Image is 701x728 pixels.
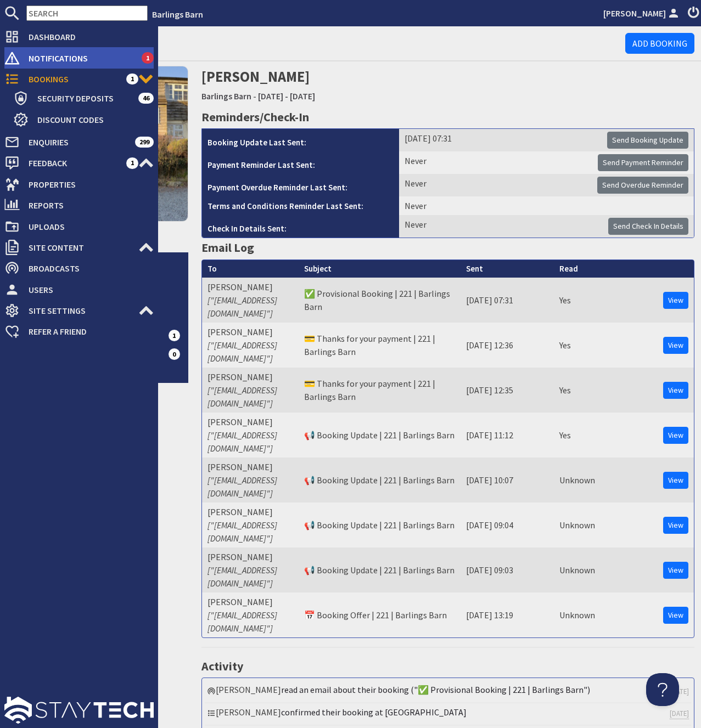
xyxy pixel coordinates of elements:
td: [PERSON_NAME] [202,413,299,458]
td: Unknown [554,503,601,548]
th: Payment Overdue Reminder Last Sent: [202,174,399,196]
th: Check In Details Sent: [202,215,399,238]
iframe: Toggle Customer Support [646,673,679,706]
td: 📢 Booking Update | 221 | Barlings Barn [299,413,461,458]
button: Send Overdue Reminder [597,177,688,194]
a: View [663,382,688,399]
td: 📅 Booking Offer | 221 | Barlings Barn [299,592,461,637]
td: [PERSON_NAME] [202,323,299,368]
button: Send Payment Reminder [598,154,688,171]
span: Notifications [20,49,142,67]
th: Terms and Conditions Reminder Last Sent: [202,196,399,215]
td: Unknown [554,592,601,637]
span: Users [20,281,154,298]
a: [PERSON_NAME] [603,7,681,20]
span: 1 [126,74,138,84]
a: Feedback 1 [4,154,154,172]
td: 💳 Thanks for your payment | 221 | Barlings Barn [299,323,461,368]
td: [PERSON_NAME] [202,592,299,637]
span: - [253,91,256,101]
td: Unknown [554,458,601,503]
td: 📢 Booking Update | 221 | Barlings Barn [299,503,461,548]
h3: Reminders/Check-In [201,108,694,126]
th: Booking Update Last Sent: [202,129,399,151]
a: View [663,562,688,579]
td: [DATE] 13:19 [461,592,554,637]
button: Send Booking Update [607,132,688,149]
span: 0 [169,348,181,359]
i: ["[EMAIL_ADDRESS][DOMAIN_NAME]"] [208,565,277,589]
span: Send Booking Update [612,135,683,145]
i: ["[EMAIL_ADDRESS][DOMAIN_NAME]"] [208,340,277,364]
td: [DATE] 09:03 [461,548,554,592]
span: 1 [126,157,138,168]
a: Barlings Barn [152,9,203,20]
th: Sent [461,260,554,278]
td: Yes [554,413,601,458]
span: Site Content [20,239,138,256]
h3: Activity [201,657,694,675]
td: Never [399,196,694,215]
span: Discount Codes [29,111,154,128]
i: ["[EMAIL_ADDRESS][DOMAIN_NAME]"] [208,295,277,319]
a: View [663,337,688,354]
td: [PERSON_NAME] [202,278,299,323]
a: Broadcasts [4,259,154,277]
span: Security Deposits [29,89,138,107]
i: ["[EMAIL_ADDRESS][DOMAIN_NAME]"] [208,520,277,544]
span: Refer a Friend [20,323,154,340]
a: Enquiries 299 [4,133,154,151]
span: Send Overdue Reminder [602,180,683,190]
td: [DATE] 07:31 [461,278,554,323]
td: [DATE] 09:04 [461,503,554,548]
span: Uploads [20,218,154,235]
span: Enquiries [20,133,135,151]
a: Discount Codes [13,111,154,128]
a: Notifications 1 [4,49,154,67]
td: [DATE] 12:35 [461,368,554,413]
a: [DATE] [670,708,689,719]
th: Payment Reminder Last Sent: [202,151,399,174]
td: Never [399,215,694,238]
img: staytech_l_w-4e588a39d9fa60e82540d7cfac8cfe4b7147e857d3e8dbdfbd41c59d52db0ec4.svg [4,697,154,724]
a: Barlings Barn [201,91,251,101]
td: 📢 Booking Update | 221 | Barlings Barn [299,458,461,503]
li: [PERSON_NAME] [205,681,691,703]
a: Site Content [4,239,154,256]
h2: [PERSON_NAME] [201,66,525,105]
td: 💳 Thanks for your payment | 221 | Barlings Barn [299,368,461,413]
i: ["[EMAIL_ADDRESS][DOMAIN_NAME]"] [208,610,277,634]
a: View [663,292,688,309]
i: ["[EMAIL_ADDRESS][DOMAIN_NAME]"] [208,430,277,454]
td: [DATE] 11:12 [461,413,554,458]
a: [DATE] - [DATE] [258,91,315,101]
span: 1 [169,330,181,341]
td: [PERSON_NAME] [202,503,299,548]
a: Site Settings [4,302,154,319]
i: ["[EMAIL_ADDRESS][DOMAIN_NAME]"] [208,385,277,409]
td: [DATE] 12:36 [461,323,554,368]
span: Feedback [20,154,126,172]
a: read an email about their booking ("✅ Provisional Booking | 221 | Barlings Barn") [281,684,590,695]
a: [DATE] [670,686,689,697]
span: Reports [20,196,154,214]
a: Security Deposits 46 [13,89,154,107]
a: View [663,517,688,534]
td: [PERSON_NAME] [202,368,299,413]
td: [DATE] 07:31 [399,129,694,151]
td: Never [399,151,694,174]
span: Dashboard [20,28,154,46]
td: Yes [554,323,601,368]
td: [DATE] 10:07 [461,458,554,503]
a: confirmed their booking at [GEOGRAPHIC_DATA] [281,707,467,718]
td: Yes [554,278,601,323]
h3: Email Log [201,238,694,257]
span: 46 [138,93,154,104]
span: Send Check In Details [613,221,683,231]
a: Users [4,281,154,298]
span: 299 [135,137,154,148]
td: [PERSON_NAME] [202,458,299,503]
a: Dashboard [4,28,154,46]
a: Reports [4,196,154,214]
input: SEARCH [26,5,148,21]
